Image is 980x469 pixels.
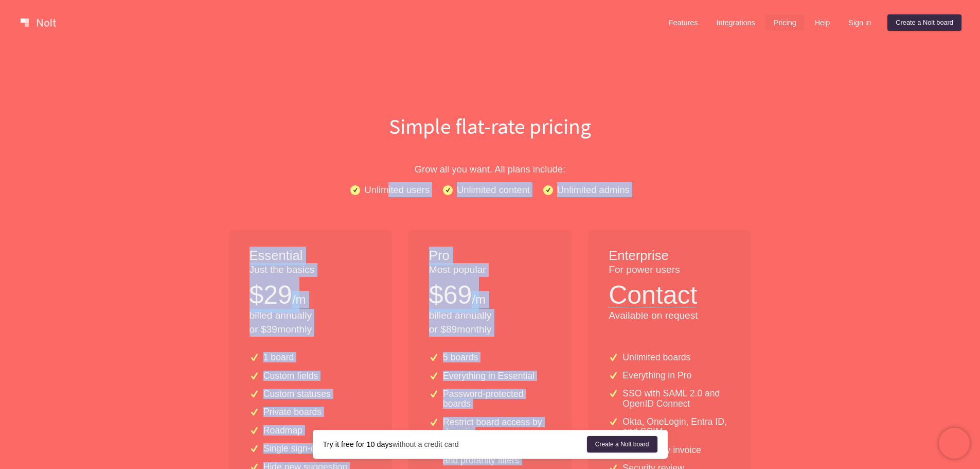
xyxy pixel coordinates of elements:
[840,14,879,31] a: Sign in
[323,439,587,449] div: without a credit card
[622,353,690,362] p: Unlimited boards
[263,353,294,362] p: 1 board
[429,309,551,337] p: billed annually or $ 89 monthly
[765,14,805,31] a: Pricing
[443,371,534,381] p: Everything in Essential
[250,277,292,313] p: $ 29
[429,247,551,265] h1: Pro
[609,309,730,323] p: Available on request
[292,291,306,308] p: /m
[708,14,763,31] a: Integrations
[557,182,630,197] p: Unlimited admins
[443,353,478,362] p: 5 boards
[429,263,551,277] p: Most popular
[443,389,551,409] p: Password-protected boards
[587,436,657,453] a: Create a Nolt board
[609,277,697,307] button: Contact
[364,182,430,197] p: Unlimited users
[323,440,393,448] strong: Try it free for 10 days
[622,389,730,409] p: SSO with SAML 2.0 and OpenID Connect
[263,371,318,381] p: Custom fields
[622,417,730,437] p: Okta, OneLogin, Entra ID, and SCIM
[939,428,970,459] iframe: Chatra live chat
[622,371,691,380] p: Everything in Pro
[609,263,730,277] p: For power users
[443,418,551,438] p: Restrict board access by domain
[609,247,730,265] h1: Enterprise
[661,14,706,31] a: Features
[250,247,371,265] h1: Essential
[250,263,371,277] p: Just the basics
[263,389,331,399] p: Custom statuses
[263,407,322,417] p: Private boards
[263,426,302,436] p: Roadmap
[250,309,371,337] p: billed annually or $ 39 monthly
[807,14,839,31] a: Help
[161,162,819,177] p: Grow all you want. All plans include:
[887,14,961,31] a: Create a Nolt board
[472,291,486,308] p: /m
[161,111,819,141] h1: Simple flat-rate pricing
[429,277,472,313] p: $ 69
[457,182,530,197] p: Unlimited content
